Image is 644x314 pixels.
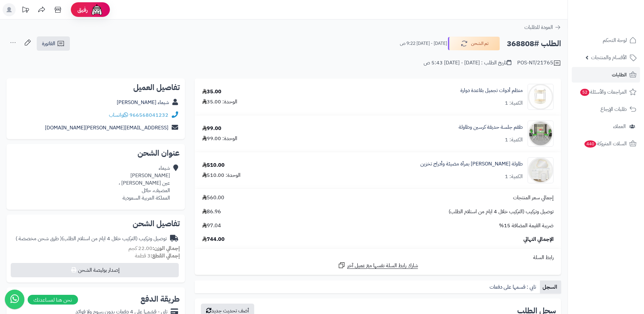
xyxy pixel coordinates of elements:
span: الطلبات [612,70,627,79]
span: 52 [580,89,589,96]
div: الكمية: 1 [505,136,523,144]
a: شارك رابط السلة نفسها مع عميل آخر [338,261,418,269]
h2: الطلب #368808 [507,37,561,50]
button: تم الشحن [448,37,500,50]
div: رابط السلة [197,254,559,261]
span: توصيل وتركيب (التركيب خلال 4 ايام من استلام الطلب) [449,208,554,216]
a: طلبات الإرجاع [572,101,640,117]
img: 1754463122-110124010020-90x90.jpg [528,121,553,147]
span: الأقسام والمنتجات [591,53,627,62]
a: السلات المتروكة440 [572,136,640,151]
a: طقم جلسة حديقة كرسين وطاولة [459,124,523,131]
span: ( طرق شحن مخصصة ) [16,235,62,242]
strong: إجمالي القطع: [151,252,180,260]
div: توصيل وتركيب (التركيب خلال 4 ايام من استلام الطلب) [16,235,167,242]
div: 99.00 [202,125,221,132]
small: 22.00 كجم [128,244,180,252]
a: المراجعات والأسئلة52 [572,84,640,100]
a: 966568041232 [129,111,168,119]
span: شارك رابط السلة نفسها مع عميل آخر [347,262,418,269]
span: 744.00 [202,236,225,243]
a: [EMAIL_ADDRESS][PERSON_NAME][DOMAIN_NAME] [45,124,168,132]
div: POS-NT/21765 [517,59,561,67]
a: تابي : قسمها على دفعات [487,281,540,294]
a: الفاتورة [37,36,70,51]
strong: إجمالي الوزن: [152,244,180,252]
span: رفيق [77,6,88,14]
img: 1729525667-110316010062-90x90.jpg [528,84,553,110]
div: الوحدة: 99.00 [202,135,237,142]
img: logo-2.png [600,5,638,19]
span: 560.00 [202,194,224,202]
button: إصدار بوليصة الشحن [11,263,179,277]
span: طلبات الإرجاع [600,105,627,114]
a: تحديثات المنصة [17,3,33,18]
h2: طريقة الدفع [140,295,180,303]
a: لوحة التحكم [572,33,640,48]
a: العودة للطلبات [524,23,561,31]
div: الوحدة: 510.00 [202,172,241,179]
span: إجمالي سعر المنتجات [513,194,554,202]
a: السجل [540,281,561,294]
span: العودة للطلبات [524,23,553,31]
h2: تفاصيل العميل [12,84,180,91]
a: شيماء [PERSON_NAME] [117,98,169,106]
span: 97.04 [202,222,221,229]
span: لوحة التحكم [603,36,627,45]
div: 510.00 [202,162,225,169]
small: [DATE] - [DATE] 9:22 ص [400,40,447,47]
div: الوحدة: 35.00 [202,98,237,106]
span: السلات المتروكة [584,139,627,148]
span: 86.96 [202,208,221,216]
div: تاريخ الطلب : [DATE] - [DATE] 5:43 ص [424,59,511,67]
span: المراجعات والأسئلة [580,87,627,97]
small: 3 قطعة [135,252,180,260]
span: الإجمالي النهائي [523,236,554,243]
a: طاولة [PERSON_NAME] بمرآة مضيئة وأدراج تخزين [420,160,523,168]
img: 1753513962-1-90x90.jpg [528,157,553,183]
span: ضريبة القيمة المضافة 15% [499,222,554,229]
img: ai-face.png [90,3,103,16]
a: واتساب [109,111,128,119]
span: الفاتورة [42,40,55,47]
span: 440 [585,140,596,148]
div: الكمية: 1 [505,99,523,107]
h2: عنوان الشحن [12,149,180,157]
a: العملاء [572,119,640,134]
div: 35.00 [202,88,221,96]
div: شيماء [PERSON_NAME] عين [PERSON_NAME] ، المصيف، حائل المملكة العربية السعودية [119,164,170,202]
a: الطلبات [572,67,640,83]
div: الكمية: 1 [505,173,523,180]
span: العملاء [613,122,626,131]
a: منظم أدوات تجميل بقاعدة دوارة [460,87,523,94]
h2: تفاصيل الشحن [12,220,180,228]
